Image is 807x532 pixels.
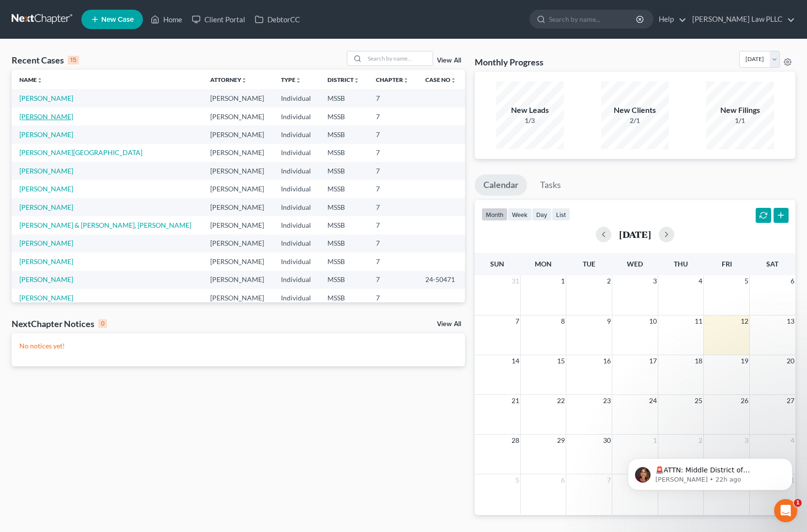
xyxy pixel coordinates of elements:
[556,395,566,407] span: 22
[320,216,368,234] td: MSSB
[19,341,457,351] p: No notices yet!
[273,289,320,307] td: Individual
[514,315,520,327] span: 7
[273,198,320,216] td: Individual
[320,89,368,107] td: MSSB
[403,78,409,83] i: unfold_more
[320,162,368,180] td: MSSB
[273,144,320,162] td: Individual
[320,144,368,162] td: MSSB
[202,125,273,143] td: [PERSON_NAME]
[481,208,508,221] button: month
[273,235,320,252] td: Individual
[368,89,418,107] td: 7
[694,355,703,367] span: 18
[652,275,658,287] span: 3
[202,89,273,107] td: [PERSON_NAME]
[687,11,795,28] a: [PERSON_NAME] Law PLLC
[320,125,368,143] td: MSSB
[202,252,273,270] td: [PERSON_NAME]
[514,474,520,486] span: 5
[368,162,418,180] td: 7
[273,216,320,234] td: Individual
[368,108,418,125] td: 7
[19,148,142,156] a: [PERSON_NAME][GEOGRAPHIC_DATA]
[606,315,612,327] span: 9
[368,235,418,252] td: 7
[744,435,749,446] span: 3
[790,275,795,287] span: 6
[202,180,273,198] td: [PERSON_NAME]
[327,76,359,83] a: Districtunfold_more
[368,180,418,198] td: 7
[19,275,73,283] a: [PERSON_NAME]
[320,180,368,198] td: MSSB
[68,56,79,64] div: 15
[774,499,797,522] iframe: Intercom live chat
[273,252,320,270] td: Individual
[281,76,301,83] a: Typeunfold_more
[674,260,688,268] span: Thu
[320,235,368,252] td: MSSB
[19,130,73,139] a: [PERSON_NAME]
[202,216,273,234] td: [PERSON_NAME]
[532,208,552,221] button: day
[19,294,73,302] a: [PERSON_NAME]
[368,198,418,216] td: 7
[740,315,749,327] span: 12
[368,216,418,234] td: 7
[273,271,320,289] td: Individual
[146,11,187,28] a: Home
[560,474,566,486] span: 6
[602,355,612,367] span: 16
[613,438,807,506] iframe: Intercom notifications message
[12,318,107,329] div: NextChapter Notices
[187,11,250,28] a: Client Portal
[241,78,247,83] i: unfold_more
[556,355,566,367] span: 15
[376,76,409,83] a: Chapterunfold_more
[273,162,320,180] td: Individual
[295,78,301,83] i: unfold_more
[202,162,273,180] td: [PERSON_NAME]
[368,289,418,307] td: 7
[475,174,527,196] a: Calendar
[602,435,612,446] span: 30
[560,275,566,287] span: 1
[450,78,456,83] i: unfold_more
[606,474,612,486] span: 7
[273,180,320,198] td: Individual
[627,260,643,268] span: Wed
[552,208,570,221] button: list
[508,208,532,221] button: week
[368,271,418,289] td: 7
[273,125,320,143] td: Individual
[556,435,566,446] span: 29
[273,89,320,107] td: Individual
[12,54,79,66] div: Recent Cases
[368,144,418,162] td: 7
[706,105,774,116] div: New Filings
[496,116,564,125] div: 1/3
[722,260,732,268] span: Fri
[740,395,749,407] span: 26
[648,355,658,367] span: 17
[368,125,418,143] td: 7
[210,76,247,83] a: Attorneyunfold_more
[98,319,107,328] div: 0
[698,435,703,446] span: 2
[740,355,749,367] span: 19
[202,144,273,162] td: [PERSON_NAME]
[437,321,461,328] a: View All
[790,435,795,446] span: 4
[511,275,520,287] span: 31
[250,11,305,28] a: DebtorCC
[744,275,749,287] span: 5
[19,203,73,211] a: [PERSON_NAME]
[490,260,504,268] span: Sun
[320,252,368,270] td: MSSB
[706,116,774,125] div: 1/1
[354,78,359,83] i: unfold_more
